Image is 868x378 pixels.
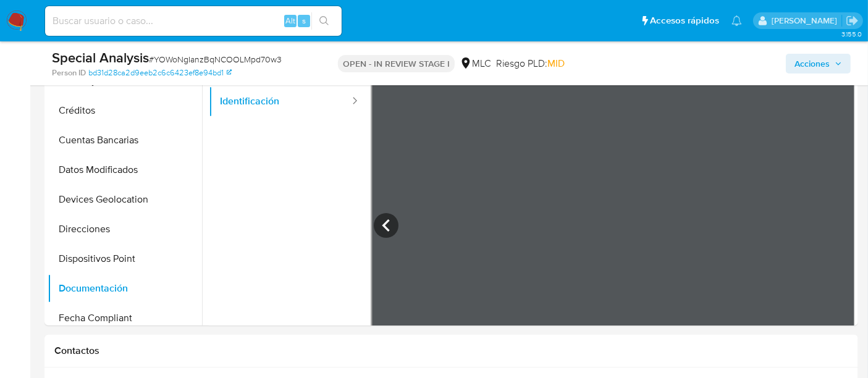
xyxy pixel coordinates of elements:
button: search-icon [311,12,337,30]
b: Person ID [52,67,86,78]
span: # YOWoNgIanzBqNCOOLMpd70w3 [149,53,282,65]
span: 3.155.0 [841,29,862,39]
button: Cuentas Bancarias [48,125,202,155]
input: Buscar usuario o caso... [45,13,342,29]
span: MID [547,56,565,70]
button: Documentación [48,274,202,303]
button: Acciones [786,54,851,73]
button: Fecha Compliant [48,303,202,333]
button: Devices Geolocation [48,185,202,214]
span: s [302,15,306,27]
b: Special Analysis [52,48,149,67]
button: Datos Modificados [48,155,202,185]
span: Alt [285,15,295,27]
span: Accesos rápidos [650,14,719,27]
h1: Contactos [54,345,848,357]
a: Notificaciones [731,15,742,26]
p: OPEN - IN REVIEW STAGE I [338,55,455,72]
button: Créditos [48,96,202,125]
span: Riesgo PLD: [496,57,565,70]
a: bd31d28ca2d9eeb2c6c6423ef8e94bd1 [88,67,232,78]
button: Direcciones [48,214,202,244]
a: Salir [846,14,859,27]
p: aline.magdaleno@mercadolibre.com [772,15,841,27]
div: MLC [460,57,491,70]
button: Dispositivos Point [48,244,202,274]
span: Acciones [794,54,830,73]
